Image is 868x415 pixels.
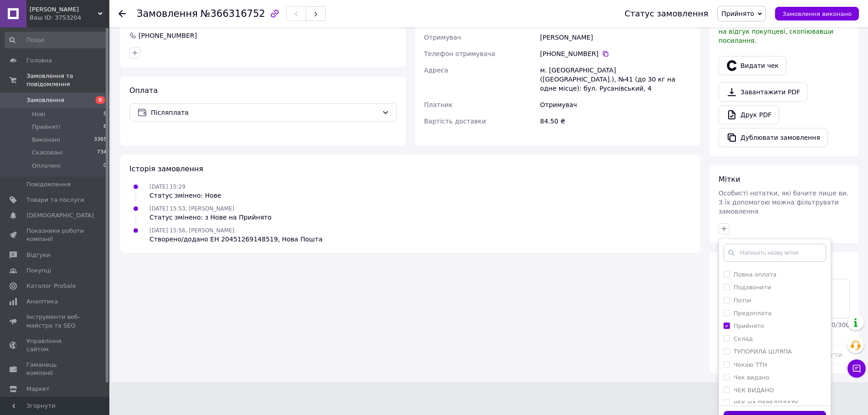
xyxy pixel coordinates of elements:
[538,29,693,46] div: [PERSON_NAME]
[719,56,786,75] button: Видати чек
[200,8,265,19] span: №366316752
[30,5,98,14] span: Велгрінс
[734,271,776,278] label: Повна оплата
[26,227,84,243] span: Показники роботи компанії
[103,110,107,118] span: 5
[782,10,852,17] span: Замовлення виконано
[118,9,126,18] div: Повернутися назад
[734,323,764,329] label: Прийнято
[734,374,769,381] label: Чек видано
[103,123,107,131] span: 6
[149,205,234,212] span: [DATE] 15:53, [PERSON_NAME]
[734,335,753,342] label: Склад
[26,266,51,275] span: Покупці
[5,32,108,48] input: Пошук
[32,149,63,157] span: Скасовані
[424,118,486,125] span: Вартість доставки
[719,105,779,124] a: Друк PDF
[734,400,798,415] label: ЧЕК НА ПЕРЕДПЛАТУ ВИДАНО
[26,282,76,290] span: Каталог ProSale
[734,310,771,317] label: Предоплата
[719,175,740,184] span: Мітки
[129,164,203,173] span: Історія замовлення
[719,19,847,44] span: У вас є 30 днів, щоб відправити запит на відгук покупцеві, скопіювавши посилання.
[97,149,107,157] span: 734
[540,49,691,58] div: [PHONE_NUMBER]
[734,297,751,304] label: Потім
[149,227,234,234] span: [DATE] 15:56, [PERSON_NAME]
[538,97,693,113] div: Отримувач
[32,110,45,118] span: Нові
[719,82,808,102] a: Завантажити PDF
[149,213,272,222] div: Статус змінено: з Нове на Прийнято
[625,9,709,18] div: Статус замовлення
[26,361,84,377] span: Гаманець компанії
[94,136,107,144] span: 3365
[734,387,774,394] label: ЧЕК ВИДАНО
[847,359,866,378] button: Чат з покупцем
[137,8,198,19] span: Замовлення
[424,101,453,108] span: Платник
[26,72,109,88] span: Замовлення та повідомлення
[26,313,84,329] span: Інструменти веб-майстра та SEO
[26,211,94,220] span: [DEMOGRAPHIC_DATA]
[26,385,50,393] span: Маркет
[26,337,84,354] span: Управління сайтом
[103,162,107,170] span: 0
[424,50,495,57] span: Телефон отримувача
[26,96,64,104] span: Замовлення
[96,96,105,104] span: 5
[734,361,767,368] label: Чекаю ТТН
[151,108,378,118] span: Післяплата
[538,113,693,129] div: 84.50 ₴
[424,67,448,74] span: Адреса
[149,235,323,244] div: Створено/додано ЕН 20451269148519, Нова Пошта
[538,62,693,97] div: м. [GEOGRAPHIC_DATA] ([GEOGRAPHIC_DATA].), №41 (до 30 кг на одне місце): бул. Русанівський, 4
[26,251,50,259] span: Відгуки
[719,190,848,215] span: Особисті нотатки, які бачите лише ви. З їх допомогою можна фільтрувати замовлення
[32,136,60,144] span: Виконані
[734,284,771,291] label: Подзвонити
[719,128,828,147] button: Дублювати замовлення
[724,244,826,262] input: Напишіть назву мітки
[30,14,109,22] div: Ваш ID: 3753204
[149,191,221,200] div: Статус змінено: Нове
[823,321,850,328] span: 300 / 300
[424,34,461,41] span: Отримувач
[775,7,859,20] button: Замовлення виконано
[129,86,158,95] span: Оплата
[32,162,61,170] span: Оплачені
[26,180,71,189] span: Повідомлення
[149,184,185,190] span: [DATE] 15:29
[734,348,792,355] label: ТУПОРИЛА ШЛЯПА
[26,297,58,306] span: Аналітика
[32,123,60,131] span: Прийняті
[138,31,198,40] div: [PHONE_NUMBER]
[721,10,754,17] span: Прийнято
[26,196,84,204] span: Товари та послуги
[26,56,52,65] span: Головна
